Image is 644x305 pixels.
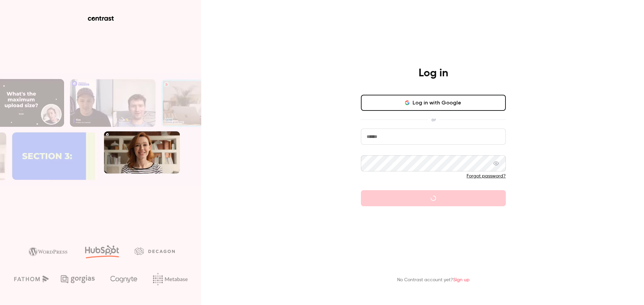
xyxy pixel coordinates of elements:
[419,67,448,80] h4: Log in
[397,277,470,284] p: No Contrast account yet?
[467,174,506,178] a: Forgot password?
[135,247,175,255] img: decagon
[428,116,439,123] span: or
[453,278,470,282] a: Sign up
[361,95,506,111] button: Log in with Google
